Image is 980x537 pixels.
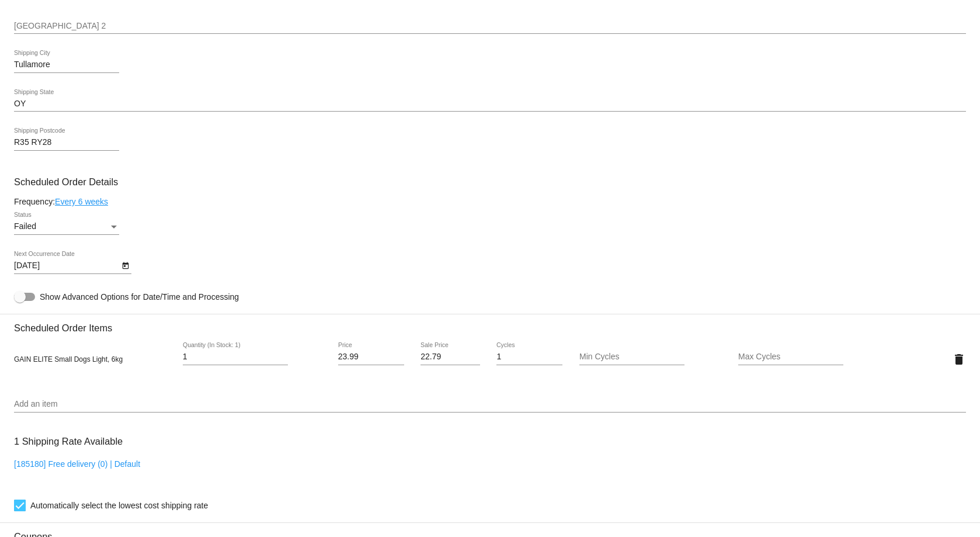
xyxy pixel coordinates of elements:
[952,352,966,366] mat-icon: delete
[14,400,966,409] input: Add an item
[14,22,966,31] input: Shipping Street 2
[579,352,684,362] input: Min Cycles
[40,291,239,303] span: Show Advanced Options for Date/Time and Processing
[14,221,36,231] span: Failed
[30,498,208,512] span: Automatically select the lowest cost shipping rate
[183,352,288,362] input: Quantity (In Stock: 1)
[14,99,966,109] input: Shipping State
[421,352,480,362] input: Sale Price
[14,355,123,363] span: GAIN ELITE Small Dogs Light, 6kg
[338,352,404,362] input: Price
[738,352,843,362] input: Max Cycles
[14,197,966,206] div: Frequency:
[14,261,119,271] input: Next Occurrence Date
[14,429,123,454] h3: 1 Shipping Rate Available
[119,259,131,271] button: Open calendar
[14,138,119,147] input: Shipping Postcode
[14,314,966,334] h3: Scheduled Order Items
[14,459,140,469] a: [185180] Free delivery (0) | Default
[14,222,119,231] mat-select: Status
[55,197,108,206] a: Every 6 weeks
[14,60,119,70] input: Shipping City
[14,176,966,188] h3: Scheduled Order Details
[496,352,562,362] input: Cycles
